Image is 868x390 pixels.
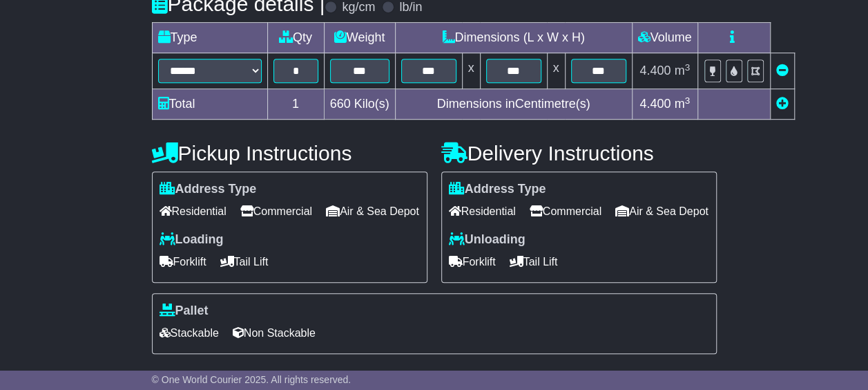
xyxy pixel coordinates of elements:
td: Weight [324,23,395,53]
td: Dimensions in Centimetre(s) [395,89,632,120]
label: Loading [160,232,224,248]
span: m [674,64,690,77]
td: 1 [267,89,324,120]
span: m [674,97,690,111]
td: Total [152,89,267,120]
span: Forklift [449,251,496,272]
label: Unloading [449,232,525,248]
td: Type [152,23,267,53]
h4: Pickup Instructions [152,142,427,165]
span: Commercial [530,201,601,222]
span: 4.400 [639,97,671,111]
td: x [547,53,565,89]
td: Kilo(s) [324,89,395,120]
label: Address Type [449,182,546,197]
span: Air & Sea Depot [615,201,708,222]
span: Residential [449,201,516,222]
td: Qty [267,23,324,53]
td: Dimensions (L x W x H) [395,23,632,53]
span: Air & Sea Depot [326,201,419,222]
span: Tail Lift [510,251,558,272]
label: Pallet [160,304,209,319]
td: Volume [632,23,697,53]
td: x [462,53,480,89]
sup: 3 [684,62,690,73]
h4: Delivery Instructions [441,142,717,165]
a: Remove this item [776,64,789,77]
span: Residential [160,201,226,222]
a: Add new item [776,97,789,111]
span: Commercial [240,201,312,222]
span: 4.400 [639,64,671,77]
span: 660 [330,97,351,111]
span: Non Stackable [233,322,316,344]
span: Tail Lift [220,251,269,272]
span: Forklift [160,251,206,272]
span: © One World Courier 2025. All rights reserved. [152,374,351,385]
sup: 3 [684,95,690,106]
label: Address Type [160,182,257,197]
span: Stackable [160,322,219,344]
